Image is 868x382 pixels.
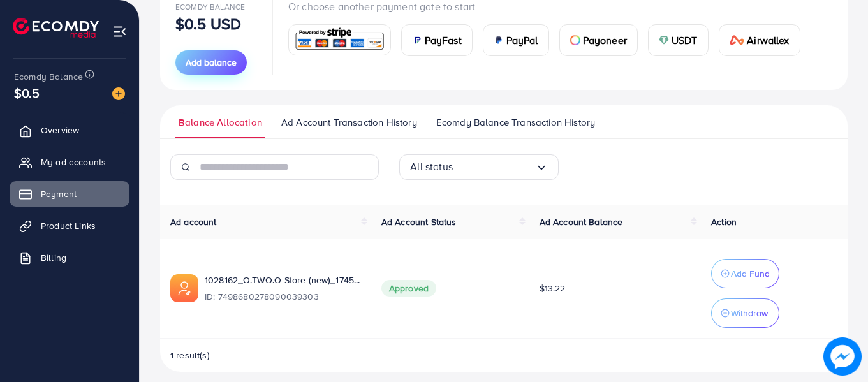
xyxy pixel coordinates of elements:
a: cardUSDT [648,24,709,56]
p: $0.5 USD [175,16,241,31]
span: 1 result(s) [170,349,210,362]
span: PayFast [425,33,462,48]
a: cardPayFast [401,24,473,56]
span: Approved [381,280,436,297]
img: menu [112,24,127,39]
span: Ad account [170,216,217,228]
a: cardPayPal [483,24,549,56]
a: My ad accounts [10,149,129,175]
a: Product Links [10,213,129,239]
p: Withdraw [731,305,768,321]
img: image [112,87,125,100]
span: Ecomdy Balance [14,70,83,83]
img: card [494,35,504,45]
p: Add Fund [731,266,770,281]
span: USDT [672,33,698,48]
div: <span class='underline'>1028162_O.TWO.O Store (new)_1745922898267</span></br>7498680278090039303 [205,274,361,303]
span: Ad Account Balance [540,216,623,228]
span: My ad accounts [41,156,106,168]
a: cardPayoneer [559,24,638,56]
span: All status [410,157,453,177]
a: Overview [10,117,129,143]
a: Payment [10,181,129,207]
img: card [293,26,386,54]
span: Product Links [41,219,96,232]
span: Payoneer [583,33,627,48]
img: logo [13,18,99,38]
button: Add balance [175,50,247,75]
span: Balance Allocation [179,115,262,129]
span: $13.22 [540,282,566,295]
span: Ad Account Transaction History [281,115,417,129]
img: card [412,35,422,45]
img: card [730,35,745,45]
span: Add balance [186,56,237,69]
span: $0.5 [14,84,40,102]
button: Withdraw [711,298,779,328]
a: Billing [10,245,129,270]
span: Ecomdy Balance Transaction History [436,115,595,129]
span: PayPal [506,33,538,48]
span: ID: 7498680278090039303 [205,290,361,303]
span: Payment [41,187,77,200]
div: Search for option [399,154,559,180]
img: image [826,340,860,374]
span: Action [711,216,737,228]
img: card [570,35,580,45]
a: cardAirwallex [719,24,800,56]
span: Airwallex [747,33,789,48]
span: Ecomdy Balance [175,1,245,12]
img: card [659,35,669,45]
span: Billing [41,251,66,264]
button: Add Fund [711,259,779,288]
a: card [288,24,391,55]
span: Ad Account Status [381,216,457,228]
a: 1028162_O.TWO.O Store (new)_1745922898267 [205,274,361,286]
input: Search for option [453,157,535,177]
img: ic-ads-acc.e4c84228.svg [170,274,198,302]
span: Overview [41,124,79,136]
